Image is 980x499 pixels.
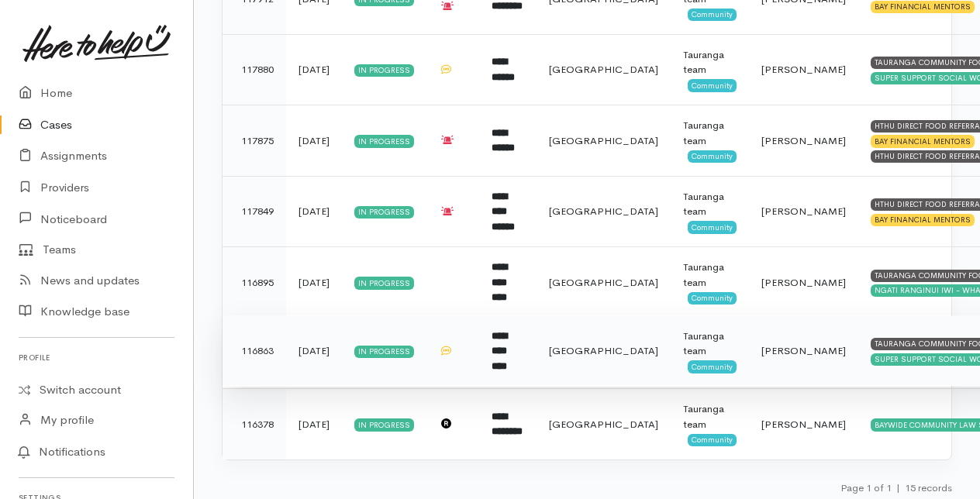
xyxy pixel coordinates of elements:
span: [GEOGRAPHIC_DATA] [549,205,658,218]
span: [GEOGRAPHIC_DATA] [549,276,658,289]
span: [PERSON_NAME] [761,205,846,218]
div: Tauranga team [683,401,737,432]
div: Tauranga team [683,260,737,290]
span: [GEOGRAPHIC_DATA] [549,134,658,147]
span: [PERSON_NAME] [761,344,846,357]
div: BAY FINANCIAL MENTORS [871,1,975,13]
span: Community [688,9,737,21]
span: [PERSON_NAME] [761,134,846,147]
td: [DATE] [286,176,342,247]
div: In progress [354,418,414,431]
span: Community [688,150,737,163]
small: Page 1 of 1 15 records [840,481,952,494]
div: Tauranga team [683,118,737,148]
span: [GEOGRAPHIC_DATA] [549,418,658,431]
span: Community [688,434,737,446]
span: [PERSON_NAME] [761,276,846,289]
td: 116895 [223,247,286,318]
span: [GEOGRAPHIC_DATA] [549,63,658,76]
span: | [896,481,900,494]
td: 116378 [223,389,286,459]
td: [DATE] [286,34,342,105]
div: Tauranga team [683,47,737,77]
div: In progress [354,277,414,289]
div: Tauranga team [683,329,737,359]
span: Community [688,292,737,305]
span: Community [688,79,737,91]
span: [PERSON_NAME] [761,418,846,431]
span: Community [688,221,737,233]
div: Tauranga team [683,189,737,219]
div: In progress [354,346,414,358]
td: [DATE] [286,247,342,318]
div: In progress [354,64,414,77]
span: [GEOGRAPHIC_DATA] [549,344,658,357]
h6: Profile [19,347,174,368]
td: 117875 [223,105,286,177]
td: [DATE] [286,389,342,459]
div: In progress [354,206,414,219]
td: [DATE] [286,105,342,177]
span: [PERSON_NAME] [761,63,846,76]
span: Community [688,360,737,373]
td: 117880 [223,34,286,105]
div: BAY FINANCIAL MENTORS [871,135,975,147]
td: 116863 [223,315,286,387]
div: BAY FINANCIAL MENTORS [871,214,975,226]
td: 117849 [223,176,286,247]
td: [DATE] [286,315,342,387]
div: In progress [354,135,414,147]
